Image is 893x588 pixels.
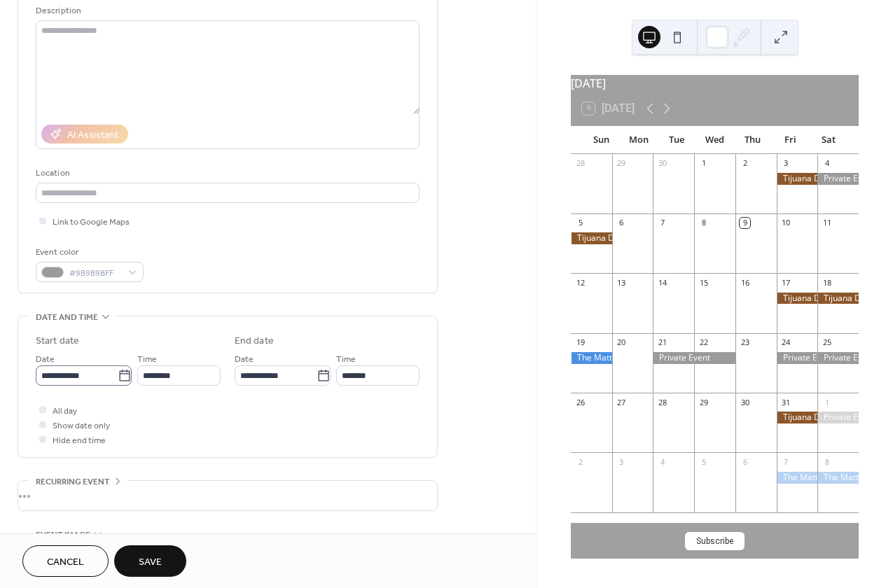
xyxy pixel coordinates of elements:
[114,545,186,577] button: Save
[616,158,627,169] div: 29
[22,545,109,577] button: Cancel
[575,277,586,288] div: 12
[616,218,627,228] div: 6
[582,126,620,154] div: Sun
[53,215,130,230] span: Link to Google Maps
[740,397,750,407] div: 30
[695,126,733,154] div: Wed
[817,352,859,364] div: Private Event
[740,456,750,467] div: 6
[235,334,274,349] div: End date
[616,337,627,348] div: 20
[772,126,810,154] div: Fri
[698,158,709,169] div: 1
[36,166,417,181] div: Location
[777,472,818,484] div: The Matt Mauser Big Band - Irvine, CA
[740,158,750,169] div: 2
[685,532,745,550] button: Subscribe
[822,218,832,228] div: 11
[698,277,709,288] div: 15
[36,3,417,18] div: Description
[740,277,750,288] div: 16
[575,158,586,169] div: 28
[817,472,859,484] div: The Matt Mauser Big Band - Redlands, CA
[235,352,254,367] span: Date
[657,218,667,228] div: 7
[657,158,667,169] div: 30
[571,232,612,244] div: Tijuana Dogs - Huntington Beach
[740,337,750,348] div: 23
[616,397,627,407] div: 27
[139,555,162,570] span: Save
[698,337,709,348] div: 22
[657,277,667,288] div: 14
[777,293,818,304] div: Tijuana Dogs - Laguna Beach
[781,397,791,407] div: 31
[137,352,157,367] span: Time
[571,352,612,364] div: The Matt Mauser Big Band - Newport Beach
[620,126,658,154] div: Mon
[53,419,110,433] span: Show date only
[781,158,791,169] div: 3
[657,456,667,467] div: 4
[36,310,98,325] span: Date and time
[777,173,818,185] div: Tijuana Dogs - Rancho Santa Margarita
[822,337,832,348] div: 25
[781,456,791,467] div: 7
[69,266,121,281] span: #9B9B9BFF
[36,334,79,349] div: Start date
[777,352,818,364] div: Private Event
[53,404,77,419] span: All day
[781,218,791,228] div: 10
[698,456,709,467] div: 5
[817,293,859,304] div: Tijuana Dogs - Newport Beach
[734,126,772,154] div: Thu
[575,456,586,467] div: 2
[777,412,818,423] div: Tijuana Dogs - Newport Beach, CA
[657,337,667,348] div: 21
[571,75,859,92] div: [DATE]
[740,218,750,228] div: 9
[336,352,356,367] span: Time
[47,555,84,570] span: Cancel
[822,158,832,169] div: 4
[575,337,586,348] div: 19
[822,456,832,467] div: 8
[781,337,791,348] div: 24
[36,352,55,367] span: Date
[36,475,110,489] span: Recurring event
[822,277,832,288] div: 18
[575,397,586,407] div: 26
[781,277,791,288] div: 17
[657,397,667,407] div: 28
[817,173,859,185] div: Private Event
[698,218,709,228] div: 8
[53,433,106,448] span: Hide end time
[575,218,586,228] div: 5
[810,126,847,154] div: Sat
[817,412,859,423] div: Private Event
[616,277,627,288] div: 13
[822,397,832,407] div: 1
[36,528,90,542] span: Event image
[18,481,437,510] div: •••
[36,245,141,260] div: Event color
[658,126,695,154] div: Tue
[653,352,735,364] div: Private Event
[616,456,627,467] div: 3
[698,397,709,407] div: 29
